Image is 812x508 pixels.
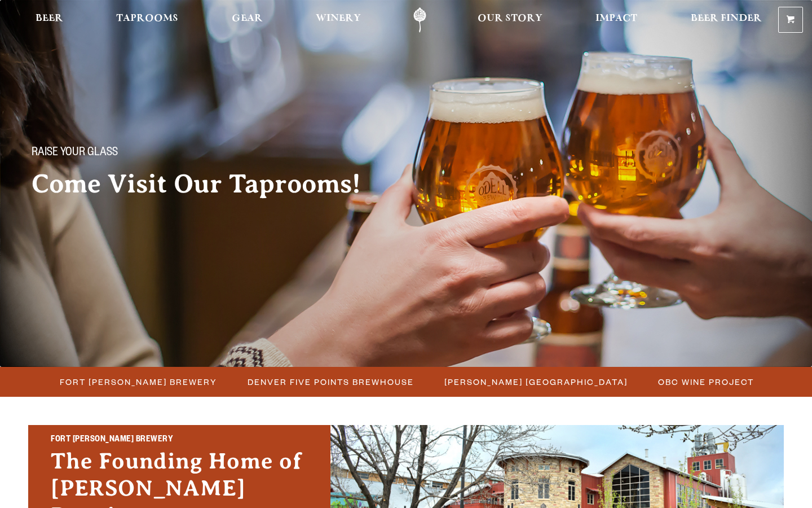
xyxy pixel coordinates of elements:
[683,7,769,33] a: Beer Finder
[32,146,118,161] span: Raise your glass
[51,433,308,448] h2: Fort [PERSON_NAME] Brewery
[595,14,637,23] span: Impact
[60,374,217,390] span: Fort [PERSON_NAME] Brewery
[470,7,550,33] a: Our Story
[399,7,441,33] a: Odell Home
[32,170,383,198] h2: Come Visit Our Taprooms!
[116,14,178,23] span: Taprooms
[224,7,270,33] a: Gear
[588,7,645,33] a: Impact
[651,374,760,390] a: OBC Wine Project
[28,7,70,33] a: Beer
[36,14,63,23] span: Beer
[232,14,263,23] span: Gear
[53,374,223,390] a: Fort [PERSON_NAME] Brewery
[658,374,754,390] span: OBC Wine Project
[241,374,420,390] a: Denver Five Points Brewhouse
[316,14,361,23] span: Winery
[308,7,368,33] a: Winery
[438,374,633,390] a: [PERSON_NAME] [GEOGRAPHIC_DATA]
[478,14,542,23] span: Our Story
[248,374,414,390] span: Denver Five Points Brewhouse
[109,7,186,33] a: Taprooms
[444,374,628,390] span: [PERSON_NAME] [GEOGRAPHIC_DATA]
[691,14,762,23] span: Beer Finder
